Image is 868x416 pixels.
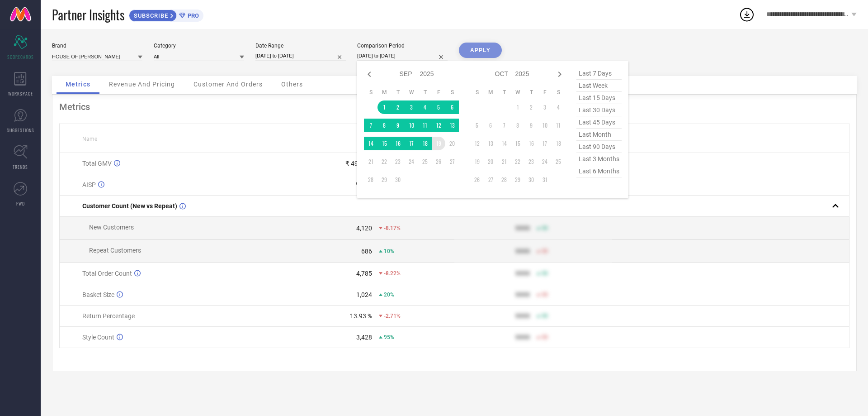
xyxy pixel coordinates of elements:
[82,334,114,341] span: Style Count
[356,270,372,277] div: 4,785
[470,119,484,132] td: Sun Oct 05 2025
[193,81,263,88] span: Customer And Orders
[82,160,112,167] span: Total GMV
[511,89,524,96] th: Wednesday
[576,92,622,104] span: last 15 days
[364,89,377,96] th: Sunday
[89,224,134,231] span: New Customers
[364,69,375,80] div: Previous month
[524,100,538,114] td: Thu Oct 02 2025
[515,334,530,341] div: 9999
[538,89,552,96] th: Friday
[7,53,34,60] span: SCORECARDS
[552,119,565,132] td: Sat Oct 11 2025
[470,173,484,186] td: Sun Oct 26 2025
[89,247,141,254] span: Repeat Customers
[384,313,401,319] span: -2.71%
[576,129,622,141] span: last month
[377,155,391,168] td: Mon Sep 22 2025
[445,155,459,168] td: Sat Sep 27 2025
[418,100,432,114] td: Thu Sep 04 2025
[515,270,530,277] div: 9999
[524,119,538,132] td: Thu Oct 09 2025
[384,248,394,254] span: 10%
[515,312,530,320] div: 9999
[154,43,244,49] div: Category
[576,80,622,92] span: last week
[129,12,170,19] span: SUBSCRIBE
[515,225,530,232] div: 9999
[524,89,538,96] th: Thursday
[484,137,497,150] td: Mon Oct 13 2025
[82,312,135,320] span: Return Percentage
[576,165,622,177] span: last 6 months
[59,101,849,112] div: Metrics
[576,104,622,116] span: last 30 days
[576,153,622,165] span: last 3 months
[515,248,530,255] div: 9999
[377,119,391,132] td: Mon Sep 08 2025
[391,119,405,132] td: Tue Sep 09 2025
[576,67,622,80] span: last 7 days
[524,137,538,150] td: Thu Oct 16 2025
[384,270,401,277] span: -8.22%
[418,155,432,168] td: Thu Sep 25 2025
[384,334,394,340] span: 95%
[542,313,548,319] span: 50
[185,12,199,19] span: PRO
[377,173,391,186] td: Mon Sep 29 2025
[484,155,497,168] td: Mon Oct 20 2025
[364,119,377,132] td: Sun Sep 07 2025
[497,137,511,150] td: Tue Oct 14 2025
[739,6,755,23] div: Open download list
[109,81,175,88] span: Revenue And Pricing
[511,119,524,132] td: Wed Oct 08 2025
[538,173,552,186] td: Fri Oct 31 2025
[432,155,445,168] td: Fri Sep 26 2025
[405,89,418,96] th: Wednesday
[511,155,524,168] td: Wed Oct 22 2025
[52,43,142,49] div: Brand
[364,173,377,186] td: Sun Sep 28 2025
[552,155,565,168] td: Sat Oct 25 2025
[511,100,524,114] td: Wed Oct 01 2025
[470,137,484,150] td: Sun Oct 12 2025
[357,51,448,61] input: Select comparison period
[391,173,405,186] td: Tue Sep 30 2025
[445,119,459,132] td: Sat Sep 13 2025
[497,119,511,132] td: Tue Oct 07 2025
[432,137,445,150] td: Fri Sep 19 2025
[356,225,372,232] div: 4,120
[484,173,497,186] td: Mon Oct 27 2025
[484,89,497,96] th: Monday
[538,137,552,150] td: Fri Oct 17 2025
[542,248,548,254] span: 50
[542,334,548,340] span: 50
[52,5,124,24] span: Partner Insights
[470,89,484,96] th: Sunday
[542,225,548,231] span: 50
[356,291,372,298] div: 1,024
[418,89,432,96] th: Thursday
[255,43,346,49] div: Date Range
[552,100,565,114] td: Sat Oct 04 2025
[345,160,372,167] div: ₹ 49.02 L
[552,137,565,150] td: Sat Oct 18 2025
[129,7,203,22] a: SUBSCRIBEPRO
[470,155,484,168] td: Sun Oct 19 2025
[281,81,303,88] span: Others
[364,155,377,168] td: Sun Sep 21 2025
[361,248,372,255] div: 686
[524,173,538,186] td: Thu Oct 30 2025
[538,119,552,132] td: Fri Oct 10 2025
[356,181,372,188] div: ₹ 886
[82,202,177,210] span: Customer Count (New vs Repeat)
[432,100,445,114] td: Fri Sep 05 2025
[82,136,97,142] span: Name
[384,225,401,231] span: -8.17%
[405,119,418,132] td: Wed Sep 10 2025
[405,155,418,168] td: Wed Sep 24 2025
[82,181,96,188] span: AISP
[8,90,33,97] span: WORKSPACE
[82,291,114,298] span: Basket Size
